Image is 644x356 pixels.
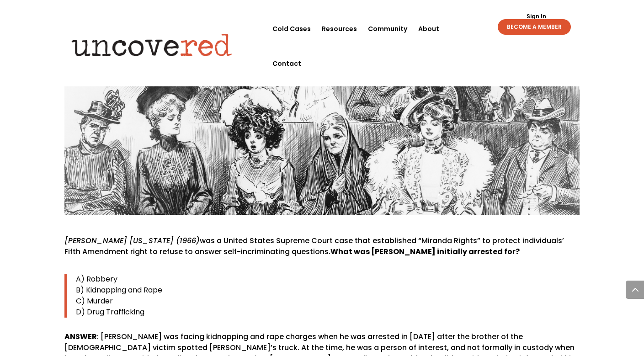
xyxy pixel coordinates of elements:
[64,22,580,214] img: FemaleJury
[330,246,520,257] span: What was [PERSON_NAME] initially arrested for?
[64,235,200,246] span: [PERSON_NAME] [US_STATE] (1966)
[76,296,113,306] span: C) Murder
[272,11,311,46] a: Cold Cases
[64,235,564,257] span: was a United States Supreme Court case that established “Miranda Rights” to protect individuals’ ...
[76,285,162,295] span: B) Kidnapping and Rape
[272,46,301,81] a: Contact
[64,331,97,342] strong: ANSWER
[418,11,439,46] a: About
[522,14,551,19] a: Sign In
[368,11,407,46] a: Community
[322,11,357,46] a: Resources
[498,19,571,35] a: BECOME A MEMBER
[64,27,240,63] img: Uncovered logo
[76,274,117,284] span: A) Robbery
[76,307,144,317] span: D) Drug Trafficking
